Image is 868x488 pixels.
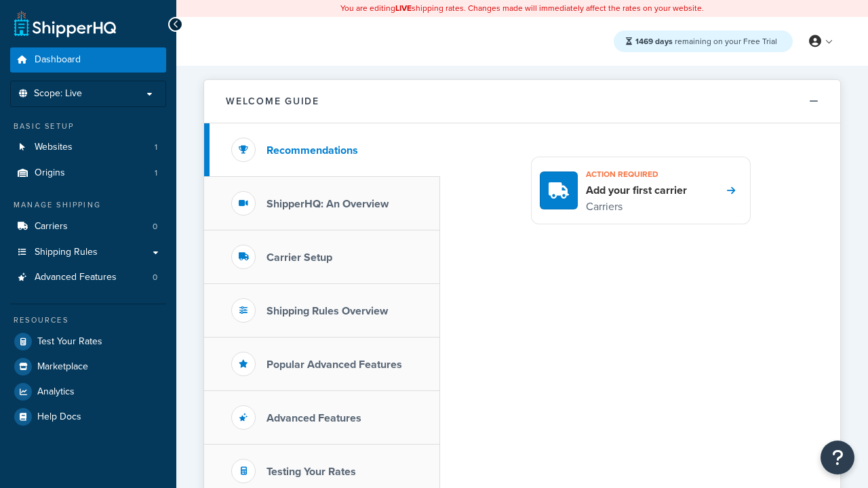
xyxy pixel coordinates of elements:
[267,251,332,264] h3: Carrier Setup
[635,35,777,47] span: remaining on your Free Trial
[267,359,402,371] h3: Popular Advanced Features
[10,314,166,326] div: Resources
[35,54,81,66] span: Dashboard
[267,144,358,157] h3: Recommendations
[10,199,166,211] div: Manage Shipping
[267,466,356,478] h3: Testing Your Rates
[35,221,68,232] span: Carriers
[10,265,166,290] li: Advanced Features
[10,161,166,186] a: Origins1
[10,240,166,265] a: Shipping Rules
[155,167,157,179] span: 1
[635,35,673,47] strong: 1469 days
[10,405,166,429] a: Help Docs
[34,88,82,100] span: Scope: Live
[586,183,687,198] h4: Add your first carrier
[37,411,81,423] span: Help Docs
[10,121,166,132] div: Basic Setup
[226,96,319,106] h2: Welcome Guide
[10,161,166,186] li: Origins
[155,142,157,153] span: 1
[153,272,157,283] span: 0
[10,47,166,73] a: Dashboard
[267,412,361,424] h3: Advanced Features
[10,214,166,239] li: Carriers
[10,354,166,379] a: Marketplace
[821,441,854,474] button: Open Resource Center
[35,142,73,153] span: Websites
[37,336,102,348] span: Test Your Rates
[10,214,166,239] a: Carriers0
[37,386,75,398] span: Analytics
[395,2,412,14] b: LIVE
[35,247,98,258] span: Shipping Rules
[10,135,166,160] li: Websites
[10,329,166,354] a: Test Your Rates
[153,221,157,232] span: 0
[10,135,166,160] a: Websites1
[10,265,166,290] a: Advanced Features0
[267,305,388,317] h3: Shipping Rules Overview
[586,165,687,183] h3: Action required
[204,80,840,123] button: Welcome Guide
[35,167,65,179] span: Origins
[35,272,117,283] span: Advanced Features
[267,198,389,210] h3: ShipperHQ: An Overview
[37,361,88,373] span: Marketplace
[586,198,687,216] p: Carriers
[10,380,166,404] a: Analytics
